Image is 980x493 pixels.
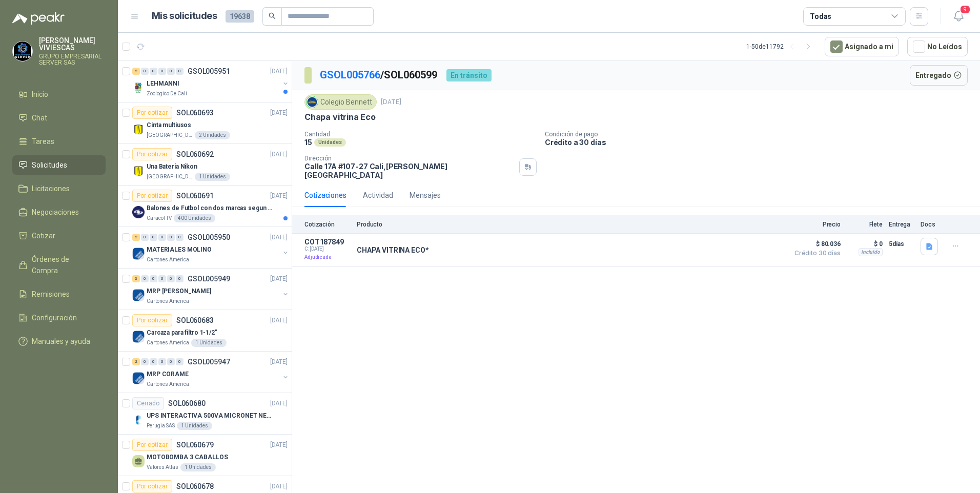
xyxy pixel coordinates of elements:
[147,453,228,462] p: MOTOBOMBA 3 CABALLOS
[39,53,106,66] p: GRUPO EMPRESARIAL SERVER SAS
[141,68,149,75] div: 0
[168,400,206,407] p: SOL060680
[118,144,292,186] a: Por cotizarSOL060692[DATE] Company LogoUna Batería Nikon[GEOGRAPHIC_DATA]1 Unidades
[174,214,215,222] div: 400 Unidades
[357,221,783,228] p: Producto
[32,159,67,171] span: Solicitudes
[32,312,77,323] span: Configuración
[132,289,145,301] img: Company Logo
[132,358,140,365] div: 2
[270,399,288,408] p: [DATE]
[176,441,214,448] p: SOL060679
[304,112,376,122] p: Chapa vitrina Eco
[545,138,976,147] p: Crédito a 30 días
[132,356,290,388] a: 2 0 0 0 0 0 GSOL005947[DATE] Company LogoMRP CORAMECartones America
[304,190,346,201] div: Cotizaciones
[188,234,230,241] p: GSOL005950
[410,190,441,201] div: Mensajes
[147,120,191,130] p: Cinta multiusos
[147,256,189,264] p: Cartones America
[132,148,172,160] div: Por cotizar
[147,369,189,379] p: MRP CORAME
[810,11,831,22] div: Todas
[118,186,292,227] a: Por cotizarSOL060691[DATE] Company LogoBalones de Futbol con dos marcas segun adjunto. Adjuntar c...
[32,254,96,276] span: Órdenes de Compra
[12,179,106,198] a: Licitaciones
[147,214,172,222] p: Caracol TV
[147,79,179,89] p: LEHMANNI
[825,37,899,56] button: Asignado a mi
[32,289,70,300] span: Remisiones
[32,112,47,124] span: Chat
[150,68,157,75] div: 0
[132,81,145,94] img: Company Logo
[147,297,189,305] p: Cartones America
[176,317,214,324] p: SOL060683
[381,97,401,107] p: [DATE]
[180,463,216,471] div: 1 Unidades
[147,380,189,388] p: Cartones America
[304,221,351,228] p: Cotización
[176,234,183,241] div: 0
[132,331,145,343] img: Company Logo
[132,190,172,202] div: Por cotizar
[118,310,292,352] a: Por cotizarSOL060683[DATE] Company LogoCarcaza para filtro 1-1/2"Cartones America1 Unidades
[357,246,428,254] p: CHAPA VITRINA ECO*
[118,435,292,476] a: Por cotizarSOL060679[DATE] MOTOBOMBA 3 CABALLOSValores Atlas1 Unidades
[158,275,166,282] div: 0
[12,202,106,222] a: Negociaciones
[12,226,106,245] a: Cotizar
[270,274,288,284] p: [DATE]
[949,7,968,26] button: 9
[167,234,175,241] div: 0
[141,358,149,365] div: 0
[270,233,288,242] p: [DATE]
[152,9,217,24] h1: Mis solicitudes
[32,89,48,100] span: Inicio
[304,246,351,252] span: C: [DATE]
[176,358,183,365] div: 0
[176,192,214,199] p: SOL060691
[195,131,230,139] div: 2 Unidades
[921,221,941,228] p: Docs
[226,10,254,23] span: 19638
[12,155,106,175] a: Solicitudes
[132,123,145,135] img: Company Logo
[270,482,288,491] p: [DATE]
[176,151,214,158] p: SOL060692
[32,183,70,194] span: Licitaciones
[32,136,54,147] span: Tareas
[304,162,515,179] p: Calle 17A #107-27 Cali , [PERSON_NAME][GEOGRAPHIC_DATA]
[158,68,166,75] div: 0
[188,68,230,75] p: GSOL005951
[141,275,149,282] div: 0
[176,109,214,116] p: SOL060693
[176,483,214,490] p: SOL060678
[132,439,172,451] div: Por cotizar
[132,275,140,282] div: 3
[188,275,230,282] p: GSOL005949
[746,38,816,55] div: 1 - 50 de 11792
[118,393,292,435] a: CerradoSOL060680[DATE] Company LogoUPS INTERACTIVA 500VA MICRONET NEGRA MARCA: POWEST NICOMARPeru...
[304,138,312,147] p: 15
[320,69,380,81] a: GSOL005766
[132,480,172,492] div: Por cotizar
[132,65,290,98] a: 2 0 0 0 0 0 GSOL005951[DATE] Company LogoLEHMANNIZoologico De Cali
[132,414,145,426] img: Company Logo
[907,37,968,56] button: No Leídos
[132,107,172,119] div: Por cotizar
[132,314,172,326] div: Por cotizar
[270,191,288,201] p: [DATE]
[304,252,351,262] p: Adjudicada
[270,357,288,367] p: [DATE]
[270,440,288,450] p: [DATE]
[959,5,971,14] span: 9
[363,190,393,201] div: Actividad
[847,238,883,250] p: $ 0
[847,221,883,228] p: Flete
[132,206,145,218] img: Company Logo
[195,173,230,181] div: 1 Unidades
[307,96,318,108] img: Company Logo
[132,273,290,305] a: 3 0 0 0 0 0 GSOL005949[DATE] Company LogoMRP [PERSON_NAME]Cartones America
[176,68,183,75] div: 0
